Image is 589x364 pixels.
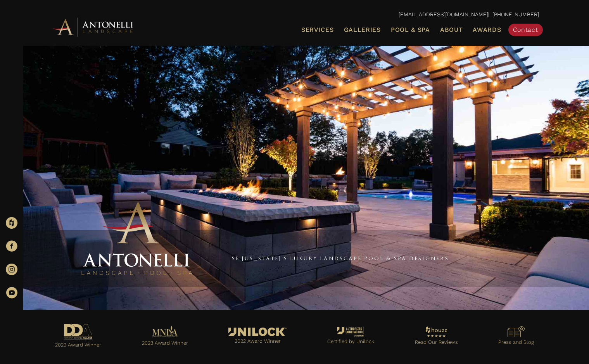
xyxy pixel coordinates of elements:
[232,255,449,261] a: SE [US_STATE]'s Luxury Landscape Pool & Spa Designers
[43,322,114,352] a: Go to https://antonellilandscape.com/pool-and-spa/executive-sweet/
[440,27,463,33] span: About
[6,217,17,229] img: Houzz
[399,11,488,17] a: [EMAIL_ADDRESS][DOMAIN_NAME]
[391,26,430,33] span: Pool & Spa
[50,16,136,38] img: Antonelli Horizontal Logo
[129,324,200,350] a: Go to https://antonellilandscape.com/pool-and-spa/dont-stop-believing/
[508,24,543,36] a: Contact
[473,26,501,33] span: Awards
[315,325,387,348] a: Go to https://antonellilandscape.com/unilock-authorized-contractor/
[344,26,381,33] span: Galleries
[470,25,504,35] a: Awards
[402,324,470,349] a: Go to https://www.houzz.com/professionals/landscape-architects-and-landscape-designers/antonelli-...
[388,25,433,35] a: Pool & Spa
[301,27,334,33] span: Services
[50,10,539,20] p: | [PHONE_NUMBER]
[216,326,299,348] a: Go to https://antonellilandscape.com/featured-projects/the-white-house/
[79,199,195,279] img: Antonelli Stacked Logo
[298,25,337,35] a: Services
[437,25,466,35] a: About
[486,324,547,349] a: Go to https://antonellilandscape.com/press-media/
[341,25,384,35] a: Galleries
[513,26,538,33] span: Contact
